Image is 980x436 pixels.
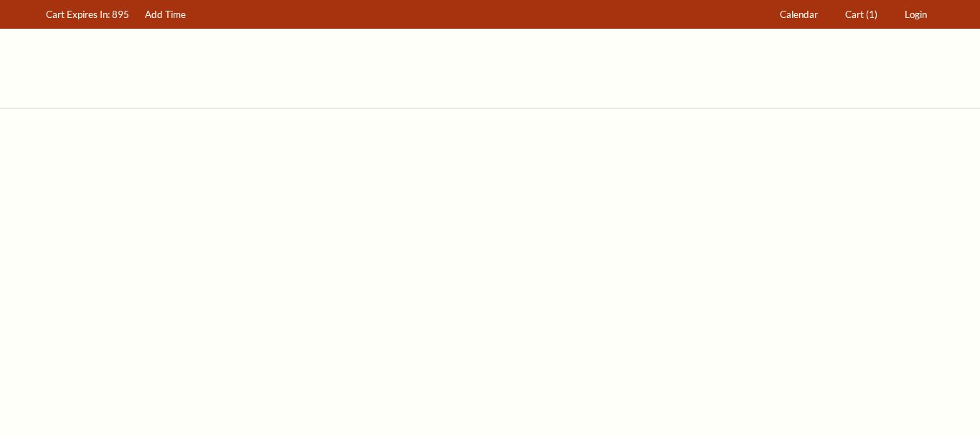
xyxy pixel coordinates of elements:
a: Login [898,1,934,29]
span: 895 [112,9,129,20]
a: Cart (1) [839,1,885,29]
a: Add Time [138,1,193,29]
span: Calendar [780,9,818,20]
span: Cart [845,9,864,20]
span: Login [905,9,927,20]
a: Calendar [773,1,825,29]
span: (1) [866,9,877,20]
span: Cart Expires In: [46,9,110,20]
